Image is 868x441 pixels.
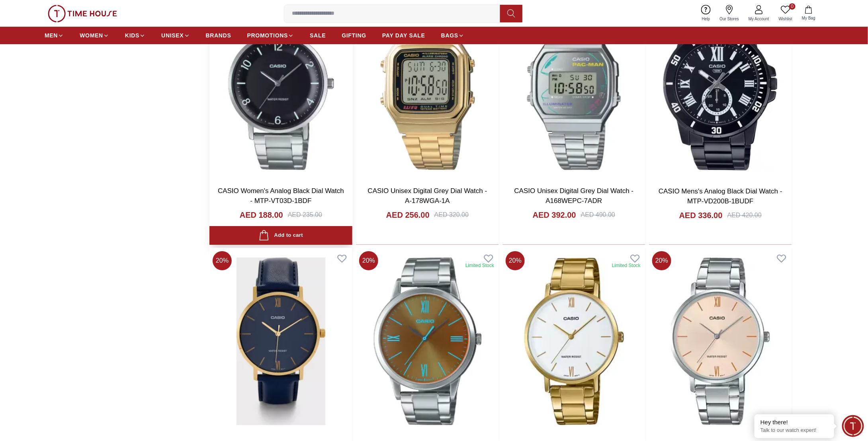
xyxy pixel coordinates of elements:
[776,16,796,22] span: Wishlist
[359,251,378,270] span: 20 %
[259,230,303,241] div: Add to cart
[797,4,820,23] button: My Bag
[652,251,671,270] span: 20 %
[45,28,64,43] a: MEN
[213,251,232,270] span: 20 %
[799,15,819,21] span: My Bag
[514,187,634,205] a: CASIO Unisex Digital Grey Dial Watch - A168WEPC-7ADR
[434,210,469,220] div: AED 320.00
[356,248,499,435] img: CASIO Men's Analog Orange Dial Watch - MTP-E600D-1BDF
[789,3,796,10] span: 0
[368,187,487,205] a: CASIO Unisex Digital Grey Dial Watch - A-178WGA-1A
[125,31,139,39] span: KIDS
[209,226,352,245] button: Add to cart
[206,31,231,39] span: BRANDS
[717,16,742,22] span: Our Stores
[760,427,828,434] p: Talk to our watch expert!
[649,248,792,435] img: CASIO Women's Analog Peach Dial Watch - LTP-VT01D-4BUDF
[697,3,715,23] a: Help
[465,262,494,269] div: Limited Stock
[533,209,576,220] h4: AED 392.00
[247,28,294,43] a: PROMOTIONS
[247,31,288,39] span: PROMOTIONS
[206,28,231,43] a: BRANDS
[310,28,326,43] a: SALE
[45,31,58,39] span: MEN
[80,28,109,43] a: WOMEN
[240,209,283,220] h4: AED 188.00
[382,31,425,39] span: PAY DAY SALE
[386,209,430,220] h4: AED 256.00
[760,418,828,426] div: Hey there!
[679,210,723,221] h4: AED 336.00
[342,28,366,43] a: GIFTING
[125,28,145,43] a: KIDS
[659,187,782,205] a: CASIO Mens's Analog Black Dial Watch - MTP-VD200B-1BUDF
[441,28,464,43] a: BAGS
[699,16,714,22] span: Help
[715,3,744,23] a: Our Stores
[612,262,641,269] div: Limited Stock
[745,16,772,22] span: My Account
[209,248,352,435] img: CASIO Men's Analog Blue Dial Watch - MTP-VT01G-2BUDF
[727,211,762,220] div: AED 420.00
[581,210,615,220] div: AED 490.00
[80,31,103,39] span: WOMEN
[48,5,117,22] img: ...
[310,31,326,39] span: SALE
[441,31,458,39] span: BAGS
[506,251,525,270] span: 20 %
[342,31,366,39] span: GIFTING
[161,28,190,43] a: UNISEX
[842,415,864,437] div: Chat Widget
[161,31,184,39] span: UNISEX
[382,28,425,43] a: PAY DAY SALE
[288,210,322,220] div: AED 235.00
[774,3,797,23] a: 0Wishlist
[218,187,344,205] a: CASIO Women's Analog Black Dial Watch - MTP-VT03D-1BDF
[502,248,645,435] img: CASIO Women's Analog White Dial Watch - LTP-VT01G-7BUDF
